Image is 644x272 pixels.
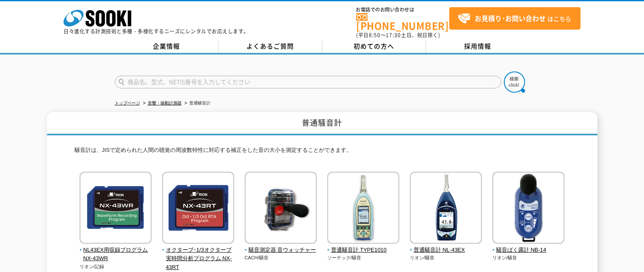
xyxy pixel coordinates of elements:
a: よくあるご質問 [218,40,322,53]
span: (平日 ～ 土日、祝日除く) [356,31,440,39]
span: 17:30 [386,31,401,39]
strong: お見積り･お問い合わせ [475,13,546,23]
img: 騒音ばく露計 NB-14 [492,172,564,246]
img: NL43EX用収録プログラム NX-43WR [80,172,152,246]
img: btn_search.png [504,71,525,93]
p: リオン/騒音 [492,254,565,261]
img: 騒音測定器 音ウォッチャー [245,172,317,246]
p: 騒音計は、JISで定められた人間の聴覚の周波数特性に対応する補正をした音の大小を測定することができます。 [75,146,570,159]
p: ソーテック/騒音 [327,254,400,261]
span: 騒音測定器 音ウォッチャー [245,246,317,255]
img: 普通騒音計 TYPE1010 [327,172,399,246]
img: オクターブ･1/3オクターブ実時間分析プログラム NX-43RT [162,172,234,246]
span: NL43EX用収録プログラム NX-43WR [80,246,152,264]
a: オクターブ･1/3オクターブ実時間分析プログラム NX-43RT [162,238,235,272]
span: 8:50 [369,31,381,39]
p: リオン/記録 [80,263,152,270]
a: [PHONE_NUMBER] [356,13,449,30]
a: お見積り･お問い合わせはこちら [449,7,580,30]
a: 騒音測定器 音ウォッチャー [245,238,317,255]
a: 普通騒音計 NL-43EX [410,238,482,255]
a: NL43EX用収録プログラム NX-43WR [80,238,152,263]
a: 企業情報 [115,40,218,53]
span: はこちら [458,12,571,25]
a: 音響・振動計測器 [148,101,182,105]
span: 普通騒音計 TYPE1010 [327,246,400,255]
span: 普通騒音計 NL-43EX [410,246,482,255]
h1: 普通騒音計 [47,112,597,135]
img: 普通騒音計 NL-43EX [410,172,482,246]
p: 日々進化する計測技術と多種・多様化するニーズにレンタルでお応えします。 [64,29,249,34]
p: リオン/騒音 [410,254,482,261]
span: 騒音ばく露計 NB-14 [492,246,565,255]
span: 初めての方へ [354,41,394,51]
span: お電話でのお問い合わせは [356,7,449,12]
a: トップページ [115,101,140,105]
a: 騒音ばく露計 NB-14 [492,238,565,255]
input: 商品名、型式、NETIS番号を入力してください [115,76,501,88]
a: 初めての方へ [322,40,426,53]
span: オクターブ･1/3オクターブ実時間分析プログラム NX-43RT [162,246,235,272]
p: CACH/騒音 [245,254,317,261]
a: 採用情報 [426,40,530,53]
li: 普通騒音計 [183,99,210,108]
a: 普通騒音計 TYPE1010 [327,238,400,255]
